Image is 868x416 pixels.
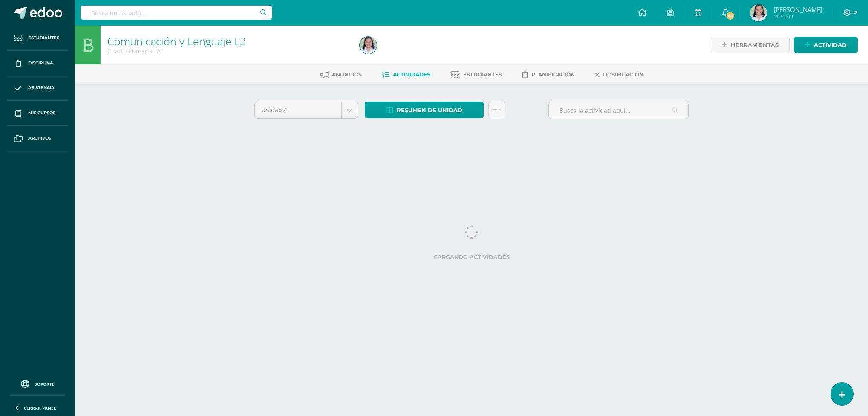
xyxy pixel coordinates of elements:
[393,71,430,78] span: Actividades
[28,84,55,91] span: Asistencia
[107,47,349,55] div: Cuarto Primaria 'A'
[81,6,272,20] input: Busca un usuario...
[261,102,335,118] span: Unidad 4
[7,76,68,101] a: Asistencia
[28,35,59,41] span: Estudiantes
[254,254,689,260] label: Cargando actividades
[7,101,68,126] a: Mis cursos
[731,37,779,53] span: Herramientas
[24,405,56,411] span: Cerrar panel
[10,378,65,389] a: Soporte
[7,51,68,76] a: Disciplina
[382,68,430,81] a: Actividades
[750,4,767,21] img: 2e6c258da9ccee66aa00087072d4f1d6.png
[28,110,55,116] span: Mis cursos
[397,102,462,118] span: Resumen de unidad
[773,5,822,14] span: [PERSON_NAME]
[522,68,575,81] a: Planificación
[726,11,735,20] span: 82
[463,71,502,78] span: Estudiantes
[773,13,822,20] span: Mi Perfil
[28,60,53,67] span: Disciplina
[549,102,688,119] input: Busca la actividad aquí...
[794,37,858,53] a: Actividad
[360,37,377,54] img: 2e6c258da9ccee66aa00087072d4f1d6.png
[332,71,362,78] span: Anuncios
[107,34,246,48] a: Comunicación y Lenguaje L2
[7,26,68,51] a: Estudiantes
[35,381,55,387] span: Soporte
[531,71,575,78] span: Planificación
[365,102,484,118] a: Resumen de unidad
[107,35,349,47] h1: Comunicación y Lenguaje L2
[7,126,68,151] a: Archivos
[28,135,51,142] span: Archivos
[711,37,790,53] a: Herramientas
[595,68,643,81] a: Dosificación
[320,68,362,81] a: Anuncios
[451,68,502,81] a: Estudiantes
[603,71,643,78] span: Dosificación
[255,102,358,118] a: Unidad 4
[814,37,847,53] span: Actividad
